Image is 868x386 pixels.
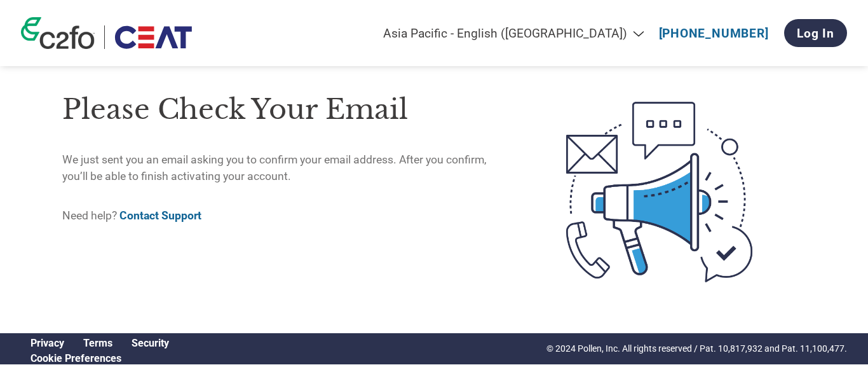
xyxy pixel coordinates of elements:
[21,17,95,49] img: c2fo logo
[119,209,201,222] a: Contact Support
[62,207,513,224] p: Need help?
[31,337,64,349] a: Privacy
[784,19,847,47] a: Log In
[546,342,847,355] p: © 2024 Pollen, Inc. All rights reserved / Pat. 10,817,932 and Pat. 11,100,477.
[62,151,513,185] p: We just sent you an email asking you to confirm your email address. After you confirm, you’ll be ...
[132,337,169,349] a: Security
[659,26,769,41] a: [PHONE_NUMBER]
[83,337,112,349] a: Terms
[513,79,806,305] img: open-email
[31,352,121,364] a: Cookie Preferences, opens a dedicated popup modal window
[62,89,513,130] h1: Please check your email
[21,352,179,364] div: Open Cookie Preferences Modal
[114,25,192,49] img: Ceat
